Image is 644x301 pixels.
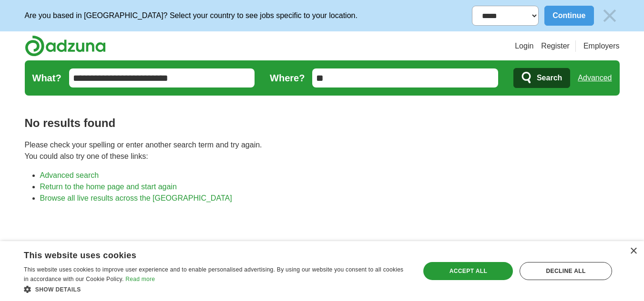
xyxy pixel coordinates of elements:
[513,68,570,88] button: Search
[35,286,81,293] span: Show details
[578,68,612,87] a: Advanced
[40,194,232,202] a: Browse all live results across the [GEOGRAPHIC_DATA]
[40,183,177,191] a: Return to the home page and start again
[125,276,155,282] a: Read more, opens a new window
[515,40,533,52] a: Login
[24,284,409,294] div: Show details
[25,115,620,132] h1: No results found
[520,262,612,280] div: Decline all
[24,247,385,261] div: This website uses cookies
[25,35,106,57] img: Adzuna logo
[25,10,358,21] p: Are you based in [GEOGRAPHIC_DATA]? Select your country to see jobs specific to your location.
[25,139,620,162] p: Please check your spelling or enter another search term and try again. You could also try one of ...
[541,40,570,52] a: Register
[583,40,620,52] a: Employers
[24,266,403,282] span: This website uses cookies to improve user experience and to enable personalised advertising. By u...
[423,262,513,280] div: Accept all
[270,71,305,85] label: Where?
[537,68,562,87] span: Search
[544,6,593,26] button: Continue
[630,248,637,255] div: Close
[32,71,61,85] label: What?
[600,6,620,26] img: icon_close_no_bg.svg
[40,171,99,179] a: Advanced search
